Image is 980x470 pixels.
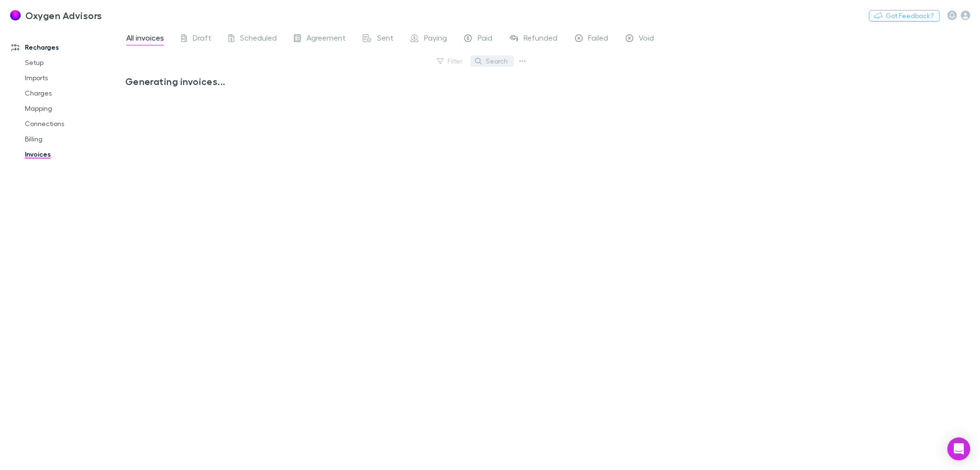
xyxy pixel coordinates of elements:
span: Failed [588,33,609,45]
button: Search [470,55,514,67]
span: Refunded [524,33,558,45]
span: Sent [377,33,393,45]
span: Void [639,33,654,45]
a: Connections [15,116,131,131]
span: Draft [193,33,211,45]
h3: Oxygen Advisors [25,10,102,21]
a: Setup [15,55,131,70]
span: Scheduled [240,33,277,45]
a: Charges [15,85,131,101]
a: Invoices [15,147,131,162]
span: Paid [478,33,492,45]
button: Got Feedback? [869,10,940,21]
a: Imports [15,70,131,85]
span: Paying [424,33,447,45]
a: Mapping [15,101,131,116]
a: Billing [15,131,131,147]
span: Agreement [306,33,346,45]
a: Recharges [2,40,131,55]
span: All invoices [126,33,164,45]
div: Open Intercom Messenger [947,438,970,460]
img: Oxygen Advisors's Logo [10,10,22,21]
h3: Generating invoices... [125,75,522,87]
button: Filter [432,55,468,67]
a: Oxygen Advisors [4,4,108,27]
